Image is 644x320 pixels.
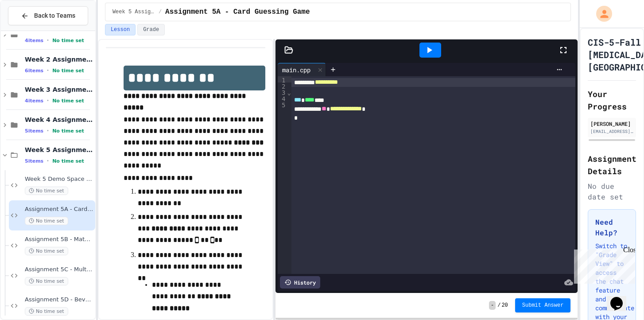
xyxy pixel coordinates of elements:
[278,82,287,89] div: 2
[25,98,43,104] span: 4 items
[25,236,93,243] span: Assignment 5B - Math Tutor With Loops and Switch
[590,128,633,135] div: [EMAIL_ADDRESS][DOMAIN_NAME]
[105,24,136,35] button: Lesson
[25,296,93,304] span: Assignment 5D - Beverage Menu
[47,67,49,74] span: •
[165,7,310,17] span: Assignment 5A - Card Guessing Game
[25,146,93,154] span: Week 5 Assignments
[501,302,508,309] span: 20
[25,206,93,213] span: Assignment 5A - Card Guessing Game
[52,128,84,134] span: No time set
[588,152,636,177] h2: Assignment Details
[113,8,155,16] span: Week 5 Assignments
[52,98,84,104] span: No time set
[570,246,635,284] iframe: chat widget
[34,11,75,20] span: Back to Teams
[47,127,49,134] span: •
[522,302,564,309] span: Submit Answer
[25,68,43,74] span: 6 items
[159,8,162,16] span: /
[47,97,49,104] span: •
[278,101,287,107] div: 5
[25,307,68,316] span: No time set
[25,116,93,124] span: Week 4 Assignments
[4,4,61,56] div: Chat with us now!Close
[25,277,68,285] span: No time set
[287,89,291,96] span: Fold line
[52,68,84,74] span: No time set
[25,55,93,63] span: Week 2 Assignments
[588,88,636,113] h2: Your Progress
[137,24,165,35] button: Grade
[25,86,93,94] span: Week 3 Assignments
[25,176,93,183] span: Week 5 Demo Space - Sandbox
[595,217,628,238] h3: Need Help?
[25,128,43,134] span: 5 items
[25,247,68,255] span: No time set
[8,6,88,25] button: Back to Teams
[278,63,326,76] div: main.cpp
[25,266,93,273] span: Assignment 5C - Multiplication Table for Jedi Academy
[47,157,49,164] span: •
[25,158,43,164] span: 5 items
[52,158,84,164] span: No time set
[278,95,287,101] div: 4
[278,76,287,82] div: 1
[515,298,571,312] button: Submit Answer
[497,302,500,309] span: /
[25,217,68,225] span: No time set
[25,187,68,195] span: No time set
[278,65,315,74] div: main.cpp
[47,37,49,44] span: •
[52,38,84,43] span: No time set
[489,301,496,310] span: -
[278,89,287,95] div: 3
[588,181,636,202] div: No due date set
[590,120,633,128] div: [PERSON_NAME]
[280,276,320,289] div: History
[587,4,614,24] div: My Account
[607,285,635,311] iframe: chat widget
[25,38,43,43] span: 4 items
